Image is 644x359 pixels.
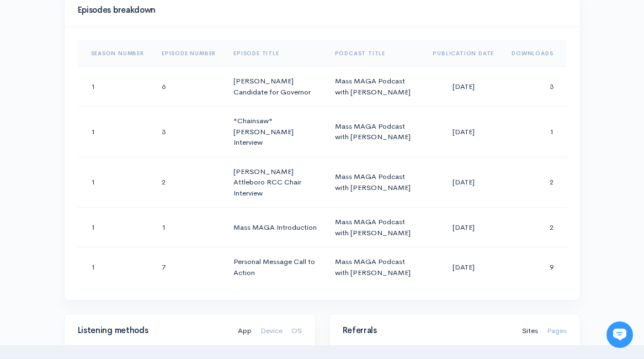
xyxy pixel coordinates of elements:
[153,247,225,287] td: 7
[326,247,424,287] td: Mass MAGA Podcast with [PERSON_NAME]
[153,208,225,247] td: 1
[238,314,252,348] a: App
[225,40,326,67] th: Sort column
[503,40,566,67] th: Sort column
[225,107,326,157] td: "Chainsaw" [PERSON_NAME] Interview
[424,208,503,247] td: [DATE]
[326,208,424,247] td: Mass MAGA Podcast with [PERSON_NAME]
[547,314,567,348] a: Pages
[78,40,153,67] th: Sort column
[424,157,503,208] td: [DATE]
[78,107,153,157] td: 1
[503,67,566,107] td: 3
[225,247,326,287] td: Personal Message Call to Action
[225,67,326,107] td: [PERSON_NAME] Candidate for Governor
[260,314,283,348] a: Device
[17,73,204,126] h2: Just let us know if you need anything and we'll be happy to help! 🙂
[326,157,424,208] td: Mass MAGA Podcast with [PERSON_NAME]
[326,107,424,157] td: Mass MAGA Podcast with [PERSON_NAME]
[78,326,225,335] h4: Listening methods
[78,247,153,287] td: 1
[326,40,424,67] th: Sort column
[424,247,503,287] td: [DATE]
[17,54,204,71] h1: Hi [PERSON_NAME]
[326,67,424,107] td: Mass MAGA Podcast with [PERSON_NAME]
[32,208,197,230] input: Search articles
[225,208,326,247] td: Mass MAGA Introduction
[424,40,503,67] th: Sort column
[17,146,204,168] button: New conversation
[424,107,503,157] td: [DATE]
[78,208,153,247] td: 1
[153,157,225,208] td: 2
[503,107,566,157] td: 1
[153,67,225,107] td: 6
[503,247,566,287] td: 9
[78,157,153,208] td: 1
[503,157,566,208] td: 2
[153,40,225,67] th: Sort column
[71,153,132,162] span: New conversation
[78,67,153,107] td: 1
[153,107,225,157] td: 3
[606,321,633,348] iframe: gist-messenger-bubble-iframe
[522,314,538,348] a: Sites
[424,67,503,107] td: [DATE]
[503,208,566,247] td: 2
[78,6,560,15] h4: Episodes breakdown
[291,314,302,348] a: OS
[15,189,206,203] p: Find an answer quickly
[343,326,509,335] h4: Referrals
[225,157,326,208] td: [PERSON_NAME] Attleboro RCC Chair Interview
